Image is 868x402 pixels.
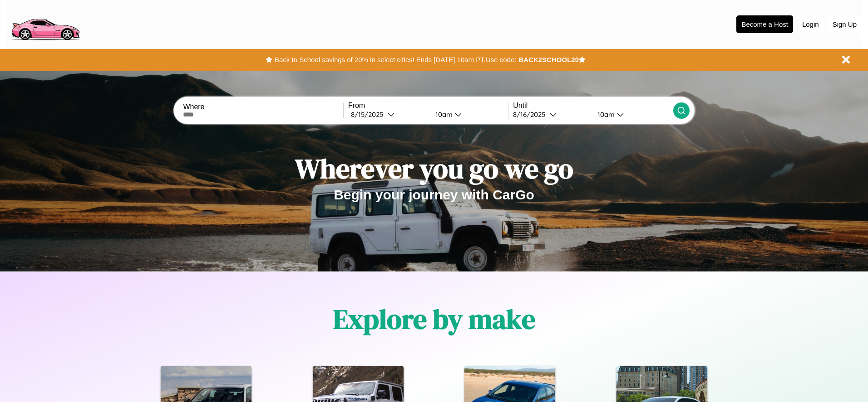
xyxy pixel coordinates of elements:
b: BACK2SCHOOL20 [518,56,579,63]
button: 8/15/2025 [348,110,428,119]
button: Back to School savings of 20% in select cities! Ends [DATE] 10am PT.Use code: [272,53,518,66]
div: 10am [593,110,617,119]
label: From [348,102,508,110]
button: Become a Host [736,15,793,33]
label: Until [513,102,673,110]
div: 8 / 15 / 2025 [351,110,388,119]
button: 10am [590,110,673,119]
img: logo [7,5,84,43]
div: 10am [431,110,455,119]
button: Sign Up [828,16,861,33]
label: Where [183,103,343,111]
button: 10am [428,110,508,119]
button: Login [798,16,824,33]
h1: Explore by make [333,300,535,338]
div: 8 / 16 / 2025 [513,110,550,119]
